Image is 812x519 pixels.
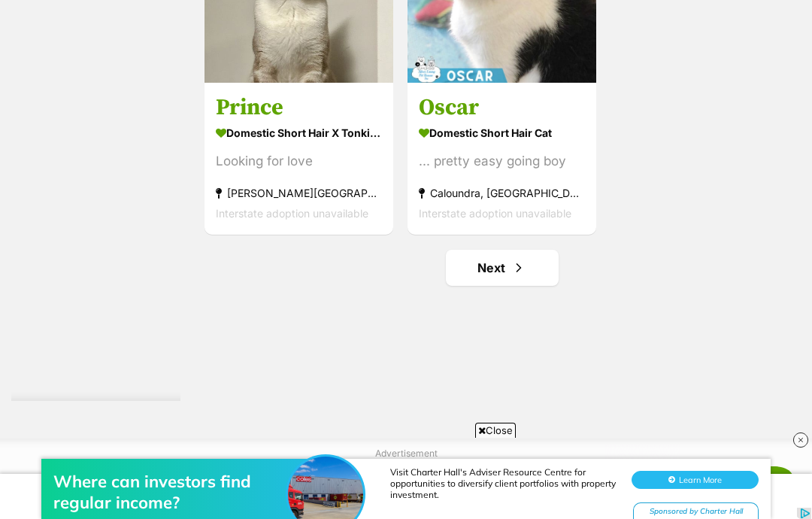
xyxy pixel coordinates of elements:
[408,82,596,235] a: Oscar Domestic Short Hair Cat ... pretty easy going boy Caloundra, [GEOGRAPHIC_DATA] Interstate a...
[216,183,382,203] strong: [PERSON_NAME][GEOGRAPHIC_DATA], [GEOGRAPHIC_DATA]
[419,93,585,122] h3: Oscar
[793,432,808,448] img: close_rtb.svg
[419,207,571,220] span: Interstate adoption unavailable
[216,151,382,171] div: Looking for love
[216,207,368,220] span: Interstate adoption unavailable
[419,151,585,171] div: ... pretty easy going boy
[633,74,759,93] div: Sponsored by Charter Hall
[53,42,294,84] div: Where can investors find regular income?
[419,183,585,203] strong: Caloundra, [GEOGRAPHIC_DATA]
[446,250,559,286] a: Next page
[203,250,801,286] nav: Pagination
[390,38,616,71] div: Visit Charter Hall's Adviser Resource Centre for opportunities to diversify client portfolios wit...
[632,42,759,60] button: Learn More
[475,423,516,438] span: Close
[216,122,382,144] strong: Domestic Short Hair x Tonkinese Cat
[419,122,585,144] strong: Domestic Short Hair Cat
[205,82,393,235] a: Prince Domestic Short Hair x Tonkinese Cat Looking for love [PERSON_NAME][GEOGRAPHIC_DATA], [GEOG...
[288,28,363,103] img: Where can investors find regular income?
[216,93,382,122] h3: Prince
